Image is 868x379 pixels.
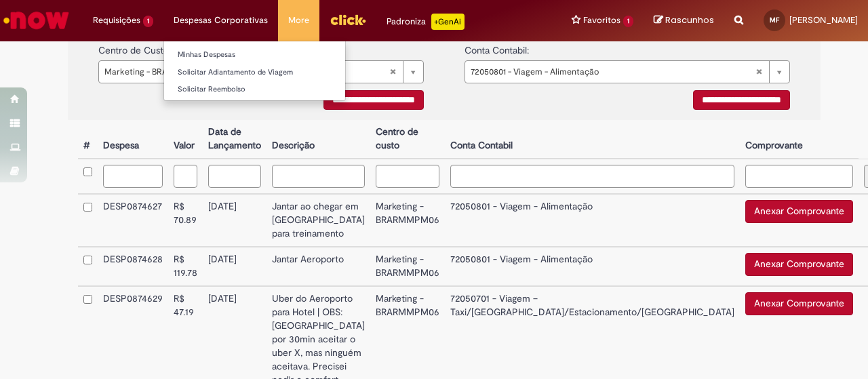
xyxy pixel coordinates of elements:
span: Marketing - BRARMMPM06 [104,61,389,83]
th: Comprovante [740,120,859,159]
td: Marketing - BRARMMPM06 [370,247,445,286]
button: Anexar Comprovante [745,200,853,223]
img: click_logo_yellow_360x200.png [330,9,366,30]
button: Anexar Comprovante [745,253,853,276]
span: 72050801 - Viagem - Alimentação [471,61,755,83]
th: Descrição [267,120,370,159]
td: DESP0874628 [98,247,168,286]
span: Despesas Corporativas [174,14,268,27]
td: R$ 70.89 [168,194,203,247]
th: Conta Contabil [445,120,740,159]
td: [DATE] [203,247,267,286]
p: +GenAi [431,14,465,30]
span: Rascunhos [665,14,714,26]
td: DESP0874627 [98,194,168,247]
td: 72050801 - Viagem - Alimentação [445,247,740,286]
th: Centro de custo [370,120,445,159]
a: Rascunhos [654,14,714,27]
a: Solicitar Adiantamento de Viagem [164,65,345,80]
span: 1 [623,16,633,27]
ul: Despesas Corporativas [163,41,346,101]
a: Marketing - BRARMMPM06Limpar campo {0} [98,60,424,83]
button: Anexar Comprovante [745,292,853,315]
span: Favoritos [583,14,620,27]
span: [PERSON_NAME] [789,14,858,26]
img: ServiceNow [1,7,71,34]
a: Solicitar Reembolso [164,82,345,97]
td: Anexar Comprovante [740,247,859,286]
td: 72050801 - Viagem - Alimentação [445,194,740,247]
th: Data de Lançamento [203,120,267,159]
td: Jantar ao chegar em [GEOGRAPHIC_DATA] para treinamento [267,194,370,247]
label: Centro de Custo: [98,37,171,57]
label: Conta Contabil: [465,37,529,57]
th: Despesa [98,120,168,159]
th: Valor [168,120,203,159]
span: More [288,14,309,27]
td: Marketing - BRARMMPM06 [370,194,445,247]
a: 72050801 - Viagem - AlimentaçãoLimpar campo {0} [465,60,790,83]
span: 1 [143,16,153,27]
td: Anexar Comprovante [740,194,859,247]
a: Minhas Despesas [164,47,345,62]
div: Padroniza [387,14,465,30]
td: Jantar Aeroporto [267,247,370,286]
abbr: Limpar campo {0} [749,61,769,83]
span: MF [770,16,779,24]
th: # [78,120,98,159]
abbr: Limpar campo {0} [382,61,403,83]
td: R$ 119.78 [168,247,203,286]
span: Requisições [93,14,140,27]
td: [DATE] [203,194,267,247]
